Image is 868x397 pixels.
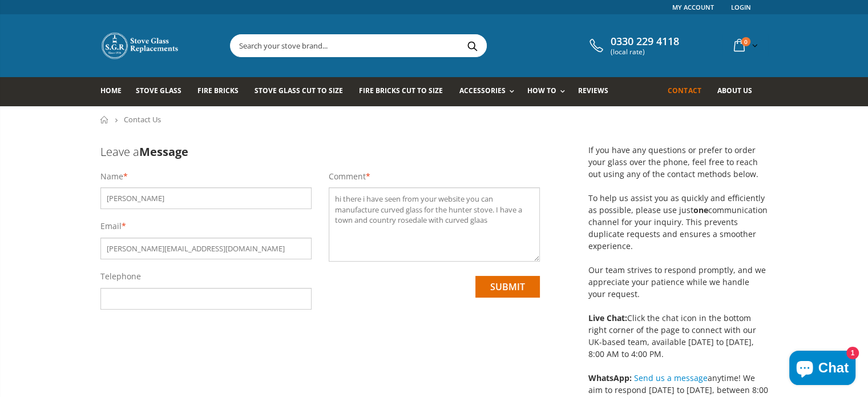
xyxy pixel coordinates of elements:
a: Home [100,116,109,123]
span: Stove Glass [136,86,181,95]
span: Accessories [459,86,505,95]
b: Message [139,144,188,159]
span: 0 [741,37,750,46]
span: Fire Bricks Cut To Size [359,86,443,95]
input: Search your stove brand... [231,35,614,57]
span: 0330 229 4118 [611,35,679,48]
span: Contact [668,86,701,95]
a: Reviews [578,77,617,106]
a: Home [100,77,130,106]
img: Stove Glass Replacement [100,31,180,60]
a: Contact [668,77,709,106]
span: Stove Glass Cut To Size [255,86,343,95]
label: Telephone [100,271,141,282]
p: If you have any questions or prefer to order your glass over the phone, feel free to reach out us... [588,144,768,360]
span: (local rate) [611,48,679,56]
inbox-online-store-chat: Shopify online store chat [786,351,859,388]
span: Contact Us [124,114,161,125]
a: 0330 229 4118 (local rate) [587,35,679,56]
a: Send us a message [634,372,708,383]
span: Home [100,86,122,95]
h3: Leave a [100,144,540,159]
strong: Live Chat: [588,312,627,323]
label: Email [100,220,122,232]
span: About us [717,86,752,95]
label: Name [100,171,123,182]
span: Fire Bricks [197,86,239,95]
a: Fire Bricks [197,77,247,106]
strong: one [693,204,708,215]
a: About us [717,77,760,106]
button: Search [459,35,485,57]
a: How To [527,77,571,106]
a: 0 [729,34,760,57]
label: Comment [329,171,366,182]
span: How To [527,86,556,95]
input: submit [475,276,540,298]
span: Reviews [578,86,608,95]
a: Accessories [459,77,519,106]
span: Click the chat icon in the bottom right corner of the page to connect with our UK-based team, ava... [588,312,756,359]
a: Stove Glass Cut To Size [255,77,352,106]
a: Stove Glass [136,77,190,106]
strong: WhatsApp: [588,372,632,383]
a: Fire Bricks Cut To Size [359,77,451,106]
